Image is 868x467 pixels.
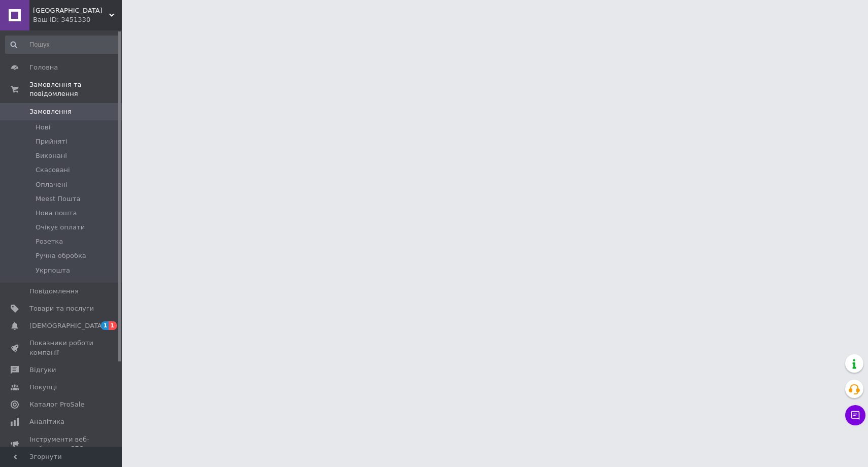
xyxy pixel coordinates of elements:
[29,365,56,375] span: Відгуки
[845,405,865,425] button: Чат з покупцем
[29,304,94,313] span: Товари та послуги
[29,435,94,453] span: Інструменти веб-майстра та SEO
[29,287,79,296] span: Повідомлення
[29,417,64,426] span: Аналітика
[29,383,57,392] span: Покупці
[5,36,120,54] input: Пошук
[36,209,77,218] span: Нова пошта
[36,151,67,160] span: Виконані
[33,6,109,15] span: DEVON
[29,339,94,357] span: Показники роботи компанії
[36,137,67,146] span: Прийняті
[29,107,72,116] span: Замовлення
[109,321,117,330] span: 1
[101,321,109,330] span: 1
[29,63,58,72] span: Головна
[29,80,122,98] span: Замовлення та повідомлення
[36,180,68,189] span: Оплачені
[36,194,80,204] span: Meest Пошта
[36,237,63,246] span: Розетка
[36,223,85,232] span: Очікує оплати
[36,266,70,275] span: Укрпошта
[36,165,70,175] span: Скасовані
[33,15,122,24] div: Ваш ID: 3451330
[29,400,84,409] span: Каталог ProSale
[36,251,86,260] span: Ручна обробка
[29,321,105,330] span: [DEMOGRAPHIC_DATA]
[36,123,50,132] span: Нові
